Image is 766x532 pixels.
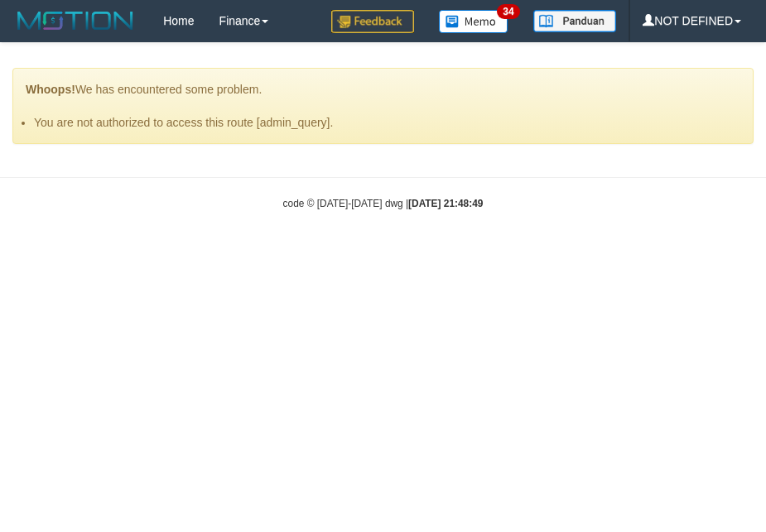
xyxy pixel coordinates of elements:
strong: Whoops! [26,83,75,96]
div: We has encountered some problem. [12,68,754,144]
img: panduan.png [533,10,616,32]
img: MOTION_logo.png [12,8,138,33]
img: Button%20Memo.svg [439,10,508,33]
li: You are not authorized to access this route [admin_query]. [34,114,740,131]
strong: [DATE] 21:48:49 [408,198,483,209]
img: Feedback.jpg [331,10,414,33]
small: code © [DATE]-[DATE] dwg | [283,198,484,209]
span: 34 [497,4,519,19]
